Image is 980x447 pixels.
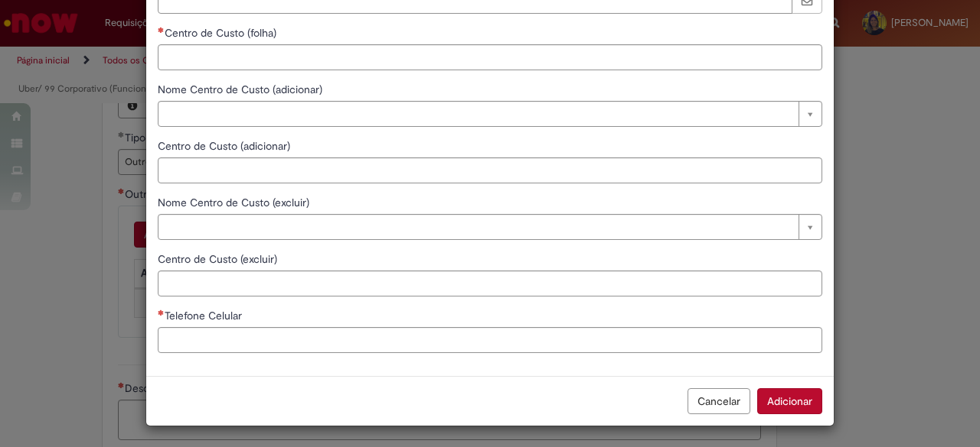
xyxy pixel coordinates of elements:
a: Limpar campo Nome Centro de Custo (excluir) [158,214,822,240]
input: Centro de Custo (adicionar) [158,157,822,183]
span: Centro de Custo (adicionar) [158,139,293,153]
button: Cancelar [688,388,750,414]
input: Telefone Celular [158,327,822,353]
span: Necessários [158,27,165,33]
span: Centro de Custo (folha) [165,26,279,40]
a: Limpar campo Nome Centro de Custo (adicionar) [158,101,822,127]
span: Centro de Custo (excluir) [158,252,280,266]
span: Telefone Celular [165,309,245,322]
input: Centro de Custo (folha) [158,44,822,70]
span: Nome Centro de Custo (adicionar) [158,83,325,96]
span: Nome Centro de Custo (excluir) [158,196,312,209]
button: Adicionar [757,388,822,414]
span: Necessários [158,309,165,316]
input: Centro de Custo (excluir) [158,270,822,296]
